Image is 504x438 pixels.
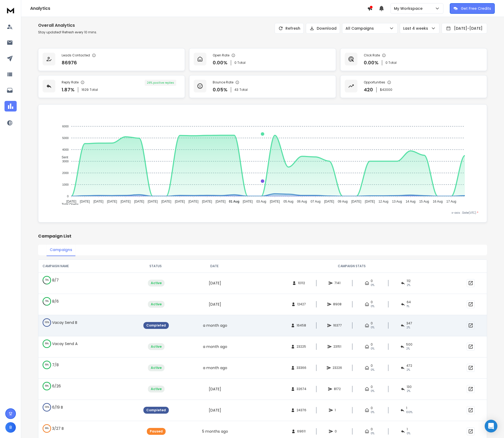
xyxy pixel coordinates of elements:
span: Total [239,88,248,92]
a: Leads Contacted86976 [38,48,185,71]
p: Opportunities [364,80,385,84]
tspan: 01 Aug [229,200,239,203]
td: 6/26 [38,379,123,394]
tspan: 09 Aug [338,200,348,203]
span: Total [90,88,98,92]
td: 8/7 [38,273,123,288]
span: 0% [371,368,374,372]
span: 112 [407,279,411,283]
h1: Analytics [30,5,367,12]
span: 2 % [406,325,410,330]
tspan: 3000 [62,160,69,163]
p: My Workspace [394,6,425,11]
span: 0% [371,283,374,287]
tspan: [DATE] [93,200,103,203]
tspan: 05 Aug [284,200,293,203]
span: 2 % [406,347,410,351]
tspan: 17 Aug [446,200,456,203]
td: [DATE] [188,294,241,315]
p: 0.00 % [213,59,228,66]
tspan: 0 [67,195,69,198]
a: Click Rate0.00%0 Total [340,48,487,71]
span: 32674 [297,387,306,391]
div: Active [148,364,165,371]
p: Bounce Rate [213,80,233,84]
tspan: [DATE] [351,200,361,203]
span: 0 [371,406,373,410]
tspan: [DATE] [324,200,334,203]
tspan: [DATE] [80,200,90,203]
p: 86976 [62,59,77,66]
tspan: [DATE] [243,200,253,203]
tspan: 4000 [62,148,69,151]
tspan: [DATE] [121,200,131,203]
tspan: [DATE] [161,200,171,203]
button: Refresh [275,23,304,34]
td: 6/19 B [38,400,123,415]
a: Open Rate0.00%0 Total [189,48,336,71]
span: 0% [371,347,374,351]
span: 23151 [333,345,341,349]
span: 1 [407,427,408,431]
tspan: 1000 [62,183,69,186]
p: $ 42000 [380,88,392,92]
th: CAMPAIGN NAME [38,260,123,272]
tspan: 14 Aug [406,200,415,203]
p: 0 Total [234,61,246,65]
td: 7/8 [38,357,123,372]
div: Completed [143,407,169,414]
span: 16377 [333,323,342,328]
span: 0 [371,364,373,368]
span: 23226 [333,366,342,370]
tspan: 5000 [62,136,69,140]
p: Click Rate [364,53,380,57]
p: 99 % [45,383,49,389]
button: Download [306,23,340,34]
span: 64 [407,300,411,304]
tspan: [DATE] [216,200,226,203]
p: 100 % [45,405,49,410]
button: [DATE]-[DATE] [442,23,487,34]
p: 100 % [45,320,49,325]
span: 0% [371,304,374,309]
span: 16458 [297,323,306,328]
p: 76 % [45,278,49,283]
p: 99 % [45,341,49,346]
span: 8908 [333,302,342,306]
img: logo [5,5,16,15]
tspan: 15 Aug [419,200,429,203]
p: Reply Rate [62,80,79,84]
span: 43 [234,88,238,92]
span: 0% [371,325,374,330]
h2: Campaign List [38,233,487,239]
span: 1629 [81,88,89,92]
p: Leads Contacted [62,53,90,57]
th: STATUS [123,260,188,272]
p: Refresh [285,26,300,31]
a: Bounce Rate0.05%43Total [189,75,336,98]
td: 3/27 B [38,421,123,436]
span: 472 [406,364,412,368]
p: 1.87 % [62,86,75,93]
td: [DATE] [188,272,241,294]
span: 12427 [297,302,306,306]
span: 0% [371,431,374,436]
span: 0 [335,429,340,433]
div: Active [148,301,165,308]
td: [DATE] [188,400,241,421]
tspan: [DATE] [365,200,375,203]
td: a month ago [188,315,241,336]
a: Opportunities420$42000 [340,75,487,98]
div: Paused [147,428,166,435]
button: B [5,422,16,433]
tspan: 2000 [62,171,69,175]
p: x-axis : Date(UTC) [47,211,478,215]
tspan: [DATE] [202,200,212,203]
span: 0 [371,342,373,347]
tspan: [DATE] [188,200,198,203]
span: 1 [406,406,407,410]
p: 0.05 % [213,86,228,93]
tspan: 07 Aug [311,200,320,203]
span: 24376 [297,408,306,412]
